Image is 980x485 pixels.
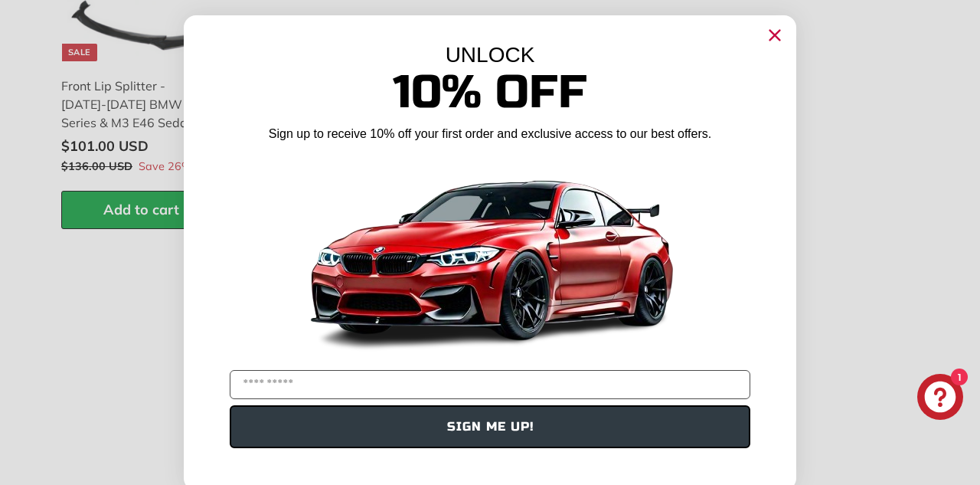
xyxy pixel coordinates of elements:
[299,149,681,364] img: Banner showing BMW 4 Series Body kit
[913,374,968,424] inbox-online-store-chat: Shopify online store chat
[446,43,535,67] span: UNLOCK
[230,370,750,399] input: YOUR EMAIL
[230,405,750,448] button: SIGN ME UP!
[393,64,587,120] span: 10% Off
[763,23,787,48] button: Close dialog
[269,127,711,140] span: Sign up to receive 10% off your first order and exclusive access to our best offers.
